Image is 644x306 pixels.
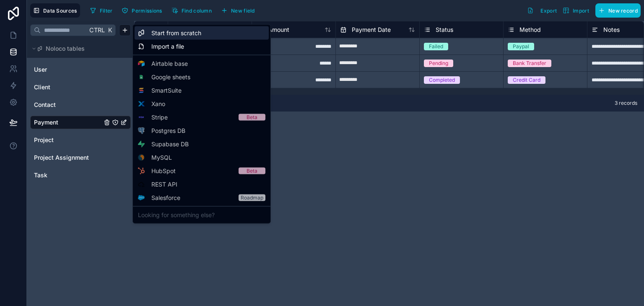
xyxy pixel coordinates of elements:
div: Beta [247,114,257,121]
img: Airtable logo [138,60,145,67]
span: Stripe [151,113,168,122]
span: Salesforce [151,194,180,202]
img: Stripe logo [138,114,145,121]
img: MySQL logo [138,154,145,161]
img: SmartSuite [138,87,145,94]
img: Supabase logo [138,141,145,148]
img: HubSpot logo [138,168,144,174]
span: Import a file [151,42,184,51]
div: Looking for something else? [135,208,269,222]
span: Xano [151,100,165,108]
span: HubSpot [151,167,176,175]
span: REST API [151,180,177,189]
span: Airtable base [151,60,188,68]
img: API icon [138,181,145,188]
div: Roadmap [241,194,263,201]
img: Xano logo [138,101,145,107]
span: Google sheets [151,73,190,81]
span: SmartSuite [151,86,182,95]
img: Salesforce [138,195,145,200]
span: Supabase DB [151,140,189,148]
div: Beta [247,168,257,174]
img: Google sheets logo [138,75,145,79]
span: Start from scratch [151,29,201,37]
img: Postgres logo [138,127,145,134]
span: Postgres DB [151,127,185,135]
span: MySQL [151,153,172,162]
